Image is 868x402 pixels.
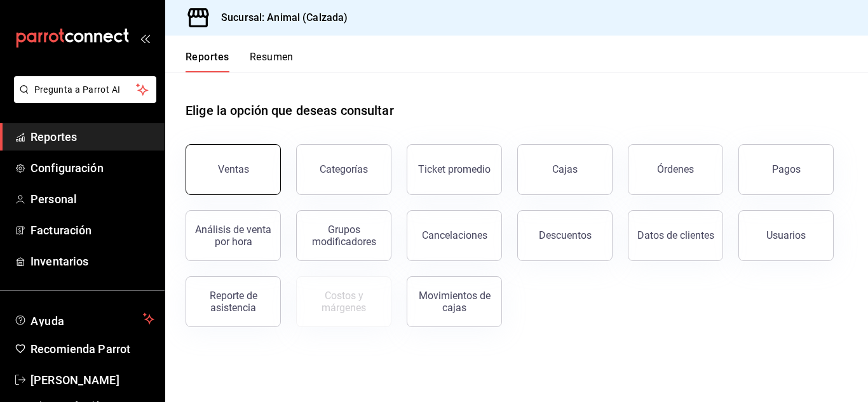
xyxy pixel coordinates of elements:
button: Descuentos [517,210,613,261]
button: Grupos modificadores [296,210,391,261]
div: Reporte de asistencia [194,290,273,314]
div: navigation tabs [186,51,294,72]
button: Resumen [250,51,294,72]
div: Datos de clientes [637,229,714,241]
button: Usuarios [738,210,834,261]
button: Ticket promedio [407,144,502,195]
button: Reporte de asistencia [186,276,281,327]
button: Categorías [296,144,391,195]
div: Ticket promedio [418,163,491,175]
a: Pregunta a Parrot AI [9,92,156,105]
div: Pagos [772,163,801,175]
div: Órdenes [657,163,694,175]
button: Movimientos de cajas [407,276,502,327]
button: Datos de clientes [628,210,723,261]
span: Recomienda Parrot [31,340,154,358]
span: Reportes [31,128,154,145]
span: Personal [31,191,154,208]
button: Reportes [186,51,229,72]
span: Pregunta a Parrot AI [34,83,137,97]
span: [PERSON_NAME] [31,372,154,389]
div: Categorías [320,163,368,175]
span: Ayuda [31,311,138,326]
div: Cancelaciones [422,229,487,241]
button: Órdenes [628,144,723,195]
div: Análisis de venta por hora [194,224,273,248]
button: Pagos [738,144,834,195]
button: Cancelaciones [407,210,502,261]
h3: Sucursal: Animal (Calzada) [211,10,348,25]
div: Grupos modificadores [304,224,383,248]
h1: Elige la opción que deseas consultar [186,101,394,120]
div: Usuarios [766,229,806,241]
span: Facturación [31,222,154,239]
button: Pregunta a Parrot AI [14,76,156,103]
button: Contrata inventarios para ver este reporte [296,276,391,327]
button: Análisis de venta por hora [186,210,281,261]
span: Configuración [31,159,154,177]
span: Inventarios [31,253,154,270]
button: Ventas [186,144,281,195]
div: Costos y márgenes [304,290,383,314]
button: open_drawer_menu [140,33,150,43]
div: Movimientos de cajas [415,290,494,314]
div: Descuentos [539,229,592,241]
div: Cajas [552,162,578,177]
a: Cajas [517,144,613,195]
div: Ventas [218,163,249,175]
